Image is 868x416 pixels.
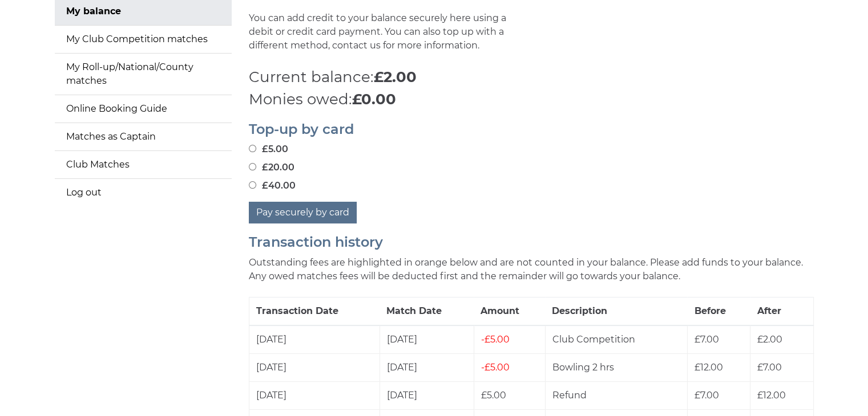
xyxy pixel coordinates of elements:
[249,163,256,170] input: £20.00
[249,142,288,156] label: £5.00
[380,381,474,409] td: [DATE]
[545,325,687,354] td: Club Competition
[695,362,723,373] span: £12.00
[249,256,814,283] p: Outstanding fees are highlighted in orange below and are not counted in your balance. Please add ...
[249,179,296,193] label: £40.00
[249,122,814,137] h2: Top-up by card
[545,381,687,409] td: Refund
[55,151,232,178] a: Club Matches
[757,390,786,401] span: £12.00
[249,88,814,111] p: Monies owed:
[249,381,380,409] td: [DATE]
[249,145,256,152] input: £5.00
[750,297,813,325] th: After
[481,390,506,401] span: £5.00
[757,362,782,373] span: £7.00
[55,95,232,123] a: Online Booking Guide
[249,353,380,381] td: [DATE]
[55,123,232,150] a: Matches as Captain
[55,179,232,206] a: Log out
[374,68,417,86] strong: £2.00
[55,54,232,95] a: My Roll-up/National/County matches
[55,26,232,53] a: My Club Competition matches
[695,390,719,401] span: £7.00
[481,362,510,373] span: £5.00
[249,235,814,250] h2: Transaction history
[695,334,719,345] span: £7.00
[249,202,357,223] button: Pay securely by card
[380,353,474,381] td: [DATE]
[545,353,687,381] td: Bowling 2 hrs
[687,297,750,325] th: Before
[380,297,474,325] th: Match Date
[249,161,294,174] label: £20.00
[249,181,256,189] input: £40.00
[352,90,396,108] strong: £0.00
[474,297,545,325] th: Amount
[249,66,814,88] p: Current balance:
[249,325,380,354] td: [DATE]
[757,334,782,345] span: £2.00
[545,297,687,325] th: Description
[380,325,474,354] td: [DATE]
[481,334,510,345] span: £5.00
[249,297,380,325] th: Transaction Date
